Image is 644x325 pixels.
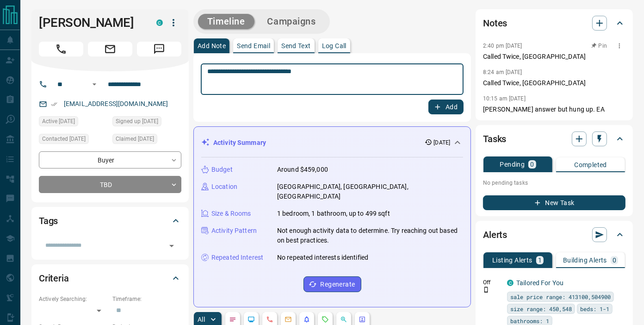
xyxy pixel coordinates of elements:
[39,271,69,286] h2: Criteria
[88,42,132,56] span: Email
[500,161,525,168] p: Pending
[116,134,154,144] span: Claimed [DATE]
[211,209,251,219] p: Size & Rooms
[198,43,226,49] p: Add Note
[483,224,625,246] div: Alerts
[248,316,255,323] svg: Lead Browsing Activity
[213,138,266,148] p: Activity Summary
[322,43,347,49] p: Log Call
[42,134,86,144] span: Contacted [DATE]
[229,316,236,323] svg: Notes
[483,287,489,293] svg: Push Notification Only
[507,280,514,286] div: condos.ca
[156,19,163,26] div: condos.ca
[211,226,257,236] p: Activity Pattern
[483,52,625,62] p: Called Twice, [GEOGRAPHIC_DATA]
[258,14,325,29] button: Campaigns
[39,151,181,169] div: Buyer
[112,116,181,129] div: Fri Aug 29 2025
[277,253,368,262] p: No repeated interests identified
[303,276,361,292] button: Regenerate
[483,195,625,210] button: New Task
[483,95,526,102] p: 10:15 am [DATE]
[112,134,181,147] div: Fri Aug 29 2025
[281,43,311,49] p: Send Text
[483,128,625,150] div: Tasks
[51,101,57,107] svg: Email Verified
[516,279,563,287] a: Tailored For You
[530,161,534,168] p: 0
[198,14,254,29] button: Timeline
[165,239,178,252] button: Open
[39,134,108,147] div: Fri Aug 29 2025
[483,278,502,287] p: Off
[580,304,609,313] span: beds: 1-1
[39,116,108,129] div: Fri Aug 29 2025
[39,213,58,228] h2: Tags
[201,134,463,151] div: Activity Summary[DATE]
[137,42,181,56] span: Message
[277,226,463,245] p: Not enough activity data to determine. Try reaching out based on best practices.
[483,43,522,49] p: 2:40 pm [DATE]
[198,316,205,323] p: All
[266,316,273,323] svg: Calls
[285,316,292,323] svg: Emails
[211,253,263,262] p: Repeated Interest
[563,257,607,263] p: Building Alerts
[492,257,533,263] p: Listing Alerts
[89,79,100,90] button: Open
[116,117,158,126] span: Signed up [DATE]
[359,316,366,323] svg: Agent Actions
[211,182,237,192] p: Location
[39,267,181,289] div: Criteria
[483,78,625,88] p: Called Twice, [GEOGRAPHIC_DATA]
[538,257,542,263] p: 1
[42,117,75,126] span: Active [DATE]
[483,131,506,146] h2: Tasks
[39,42,83,56] span: Call
[277,182,463,201] p: [GEOGRAPHIC_DATA], [GEOGRAPHIC_DATA], [GEOGRAPHIC_DATA]
[483,227,507,242] h2: Alerts
[510,304,572,313] span: size range: 450,548
[483,105,625,114] p: [PERSON_NAME] answer but hung up. EA
[237,43,270,49] p: Send Email
[510,292,611,301] span: sale price range: 413100,504900
[586,42,613,50] button: Pin
[39,176,181,193] div: TBD
[39,295,108,303] p: Actively Searching:
[303,316,310,323] svg: Listing Alerts
[211,165,233,175] p: Budget
[483,12,625,34] div: Notes
[574,162,607,168] p: Completed
[64,100,168,107] a: [EMAIL_ADDRESS][DOMAIN_NAME]
[428,100,464,114] button: Add
[483,69,522,75] p: 8:24 am [DATE]
[340,316,347,323] svg: Opportunities
[613,257,616,263] p: 0
[39,15,142,30] h1: [PERSON_NAME]
[39,210,181,232] div: Tags
[112,295,181,303] p: Timeframe:
[434,138,451,147] p: [DATE]
[483,176,625,190] p: No pending tasks
[322,316,329,323] svg: Requests
[483,16,507,31] h2: Notes
[277,209,390,219] p: 1 bedroom, 1 bathroom, up to 499 sqft
[277,165,328,175] p: Around $459,000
